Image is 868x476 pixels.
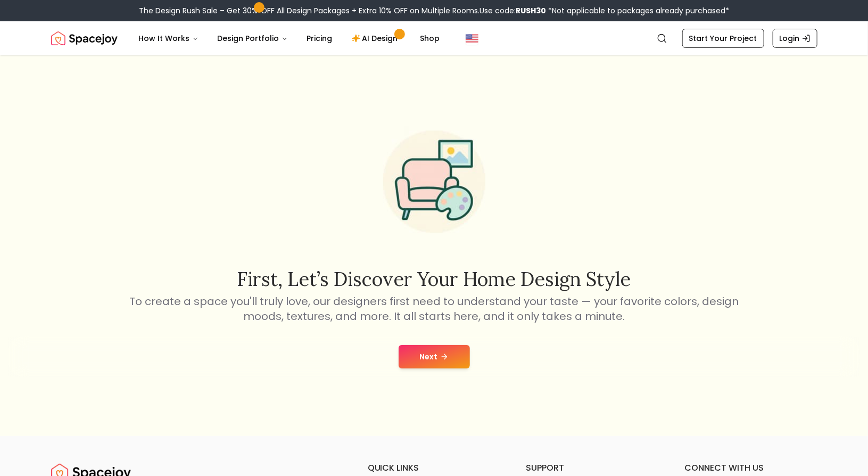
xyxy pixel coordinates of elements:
[368,462,501,474] h6: quick links
[51,28,118,49] img: Spacejoy Logo
[130,28,449,49] nav: Main
[128,294,741,324] p: To create a space you'll truly love, our designers first need to understand your taste — your fav...
[466,32,478,45] img: United States
[516,5,546,16] b: RUSH30
[299,28,341,49] a: Pricing
[51,28,118,49] a: Spacejoy
[209,28,296,49] button: Design Portfolio
[366,113,502,250] img: Start Style Quiz Illustration
[526,462,659,474] h6: support
[139,5,729,16] div: The Design Rush Sale – Get 30% OFF All Design Packages + Extra 10% OFF on Multiple Rooms.
[546,5,729,16] span: *Not applicable to packages already purchased*
[682,29,764,48] a: Start Your Project
[773,29,817,48] a: Login
[412,28,449,49] a: Shop
[684,462,817,474] h6: connect with us
[130,28,207,49] button: How It Works
[51,21,817,55] nav: Global
[343,28,410,49] a: AI Design
[480,5,546,16] span: Use code:
[399,345,470,368] button: Next
[128,268,741,290] h2: First, let’s discover your home design style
